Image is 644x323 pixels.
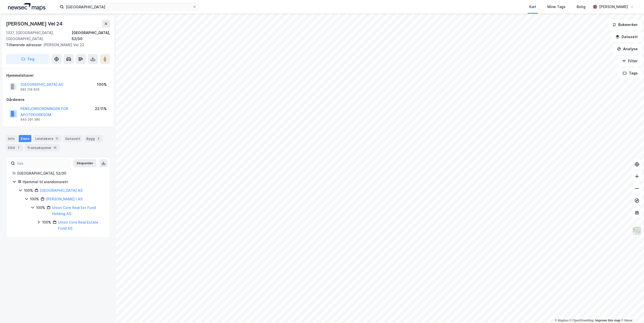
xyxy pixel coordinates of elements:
[619,299,644,323] div: Kontrollprogram for chat
[97,82,107,88] div: 100%
[17,170,104,176] div: [GEOGRAPHIC_DATA], 52/30
[595,319,620,322] a: Improve this map
[24,187,33,194] div: 100%
[6,72,110,78] div: Hjemmelshaver
[20,118,40,122] div: 940 291 380
[6,144,23,151] div: ESG
[6,42,106,48] div: [PERSON_NAME] Vei 22
[20,88,40,92] div: 992 218 835
[46,197,83,201] a: [PERSON_NAME] I AS
[84,135,103,142] div: Bygg
[25,144,60,151] div: Transaksjoner
[64,3,193,11] input: Søk på adresse, matrikkel, gårdeiere, leietakere eller personer
[570,319,594,322] a: OpenStreetMap
[58,220,98,230] a: Union Core Real Estate Fund AS
[95,106,107,112] div: 22.11%
[547,4,566,10] div: Mine Tags
[54,136,59,141] div: 11
[23,179,104,185] div: Hjemmel til eiendomsrett
[618,56,642,66] button: Filter
[6,20,64,28] div: [PERSON_NAME] Vei 24
[611,32,642,42] button: Datasett
[6,43,43,47] span: Tilhørende adresser:
[632,226,642,236] img: Z
[72,30,110,42] div: [GEOGRAPHIC_DATA], 52/30
[42,219,51,225] div: 100%
[619,299,644,323] iframe: Chat Widget
[8,3,45,11] img: logo.a4113a55bc3d86da70a041830d287a7e.svg
[16,145,21,150] div: 1
[19,135,31,142] div: Eiere
[619,68,642,78] button: Tags
[36,205,45,211] div: 100%
[577,4,585,10] div: Bolig
[6,135,17,142] div: Info
[40,188,83,193] a: [GEOGRAPHIC_DATA] AS
[30,196,39,202] div: 100%
[52,205,96,216] a: Union Core Real Est Fund Holding AS
[6,97,110,103] div: Gårdeiere
[613,44,642,54] button: Analyse
[608,20,642,30] button: Bokmerker
[33,135,61,142] div: Leietakere
[555,319,569,322] a: Mapbox
[6,30,72,42] div: 1337, [GEOGRAPHIC_DATA], [GEOGRAPHIC_DATA]
[63,135,82,142] div: Datasett
[15,159,70,167] input: Søk
[529,4,536,10] div: Kart
[6,54,49,64] button: Tag
[52,145,58,150] div: 15
[599,4,628,10] div: [PERSON_NAME]
[73,159,96,167] button: Ekspander
[96,136,101,141] div: 2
